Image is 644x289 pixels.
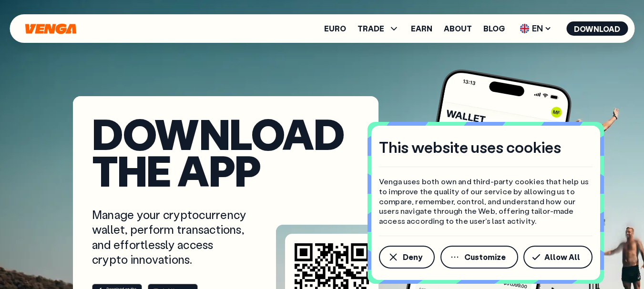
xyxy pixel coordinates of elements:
[566,21,628,36] button: Download
[379,177,593,226] p: Venga uses both own and third-party cookies that help us to improve the quality of our service by...
[24,23,77,34] svg: Home
[403,253,422,261] span: Deny
[324,25,346,32] a: Euro
[358,23,399,34] span: TRADE
[440,246,518,269] button: Customize
[411,25,432,32] a: Earn
[516,21,555,36] span: EN
[92,207,248,267] p: Manage your cryptocurrency wallet, perform transactions, and effortlessly access crypto innovations.
[92,115,359,188] h1: Download the app
[520,24,529,33] img: flag-uk
[544,253,580,261] span: Allow All
[379,137,561,157] h4: This website uses cookies
[464,253,506,261] span: Customize
[483,25,505,32] a: Blog
[523,246,593,269] button: Allow All
[358,25,384,32] span: TRADE
[444,25,472,32] a: About
[379,246,435,269] button: Deny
